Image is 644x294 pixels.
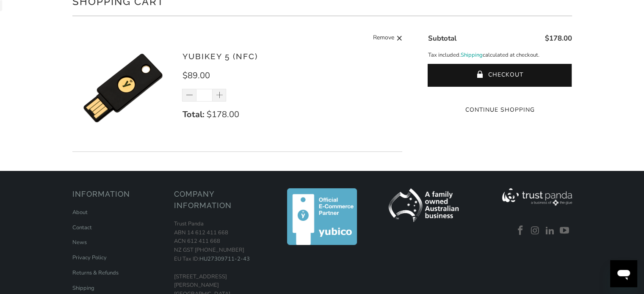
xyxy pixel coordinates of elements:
[544,33,572,43] span: $178.00
[428,105,572,115] a: Continue Shopping
[460,51,482,60] a: Shipping
[428,64,572,87] button: Checkout
[72,37,174,139] img: YubiKey 5 (NFC)
[72,209,88,216] a: About
[610,260,637,287] iframe: 启动消息传送窗口的按钮
[72,284,94,292] a: Shipping
[72,239,87,246] a: News
[529,225,542,236] a: Trust Panda Australia on Instagram
[544,225,556,236] a: Trust Panda Australia on LinkedIn
[514,225,527,236] a: Trust Panda Australia on Facebook
[182,70,210,81] span: $89.00
[373,33,394,44] span: Remove
[206,109,239,120] span: $178.00
[72,224,92,231] a: Contact
[199,255,250,263] a: HU27309711-2-43
[373,33,403,44] a: Remove
[428,51,572,60] p: Tax included. calculated at checkout.
[182,109,204,120] strong: Total:
[72,254,107,261] a: Privacy Policy
[72,269,119,277] a: Returns & Refunds
[558,225,571,236] a: Trust Panda Australia on YouTube
[182,52,257,61] a: YubiKey 5 (NFC)
[428,33,456,43] span: Subtotal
